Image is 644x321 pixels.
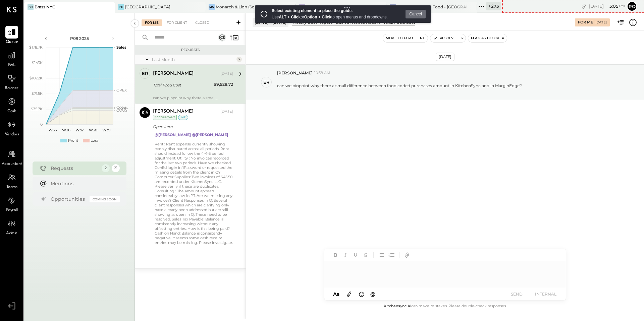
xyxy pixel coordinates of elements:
button: Ro [627,1,637,12]
span: 10:38 AM [314,70,330,76]
text: W38 [89,128,97,132]
span: Teams [6,184,17,190]
button: INTERNAL [532,290,559,299]
text: COGS [116,108,127,113]
button: Aa [331,291,342,298]
text: $107.2K [30,76,43,80]
div: Closed [192,19,213,26]
span: @ [370,291,376,297]
div: BN [28,4,34,10]
a: P&L [0,49,23,68]
text: W37 [75,128,84,132]
div: For Me [578,20,593,25]
div: Rent : Rent expense currently showing evenly distributed across all periods. Rent should instead ... [155,142,233,245]
div: EH [118,4,124,10]
div: For Me [142,19,162,26]
a: Cash [0,95,23,115]
div: M& [209,4,215,10]
a: Queue [0,26,23,45]
div: Mentions [51,180,116,187]
button: SEND [503,290,530,299]
button: Move to for client [383,34,428,42]
button: Italic [341,251,350,259]
text: $35.7K [31,107,43,111]
text: $71.5K [32,91,43,96]
div: [PERSON_NAME] [153,108,194,115]
div: Accountant [153,115,177,120]
div: can we pinpoint why there a small difference between food coded purchases amount in KitchenSync a... [153,95,233,100]
a: Payroll [0,194,23,213]
span: a [336,291,339,297]
div: Tros Greek Street Food - [GEOGRAPHIC_DATA] [397,4,467,10]
div: Yasemi (Soirée Hospitality Group) [306,4,373,10]
div: [PERSON_NAME] [153,70,194,77]
div: Coming Soon [90,196,120,202]
div: TG [390,4,396,10]
text: Labor [116,106,126,110]
button: Resolve [430,34,459,42]
div: [DATE] [589,3,625,9]
text: $178.7K [29,45,43,50]
div: Opportunities [51,196,86,202]
div: er [142,70,148,77]
span: Balance [5,85,19,91]
div: Loss [91,138,98,143]
button: Underline [351,251,360,259]
div: $9,528.72 [214,81,233,88]
span: Accountant [2,161,22,167]
text: OPEX [116,88,127,92]
button: Cancel [406,10,426,18]
div: 21 [112,164,120,172]
div: int [178,115,188,120]
button: Flag as Blocker [468,34,507,42]
a: Teams [0,171,23,190]
a: Admin [0,217,23,237]
span: Queue [6,39,18,45]
button: Unordered List [377,251,386,259]
div: Open Item [153,123,231,130]
text: Sales [116,45,126,50]
div: can we pinpoint why there a small difference between food coded purchases amount in KitchenSync a... [277,83,522,88]
div: For Client [163,19,191,26]
div: Y( [299,4,305,10]
span: Admin [6,231,17,237]
strong: @[PERSON_NAME] [155,132,191,137]
span: Vendors [5,132,19,138]
div: Last Month [152,57,235,62]
div: 2 [102,164,110,172]
div: [DATE] [220,109,233,114]
div: [DATE] [436,53,454,61]
div: [DATE] [595,20,607,25]
text: W39 [102,128,110,132]
text: W35 [49,128,57,132]
div: [GEOGRAPHIC_DATA] [125,4,170,10]
text: 0 [40,122,43,127]
div: [DATE] [220,71,233,76]
div: [DATE] - [DATE] [253,18,288,26]
div: P09 2025 [51,36,108,41]
span: Payroll [6,207,18,213]
div: Requests [138,48,242,52]
button: @ [368,290,378,298]
div: Requests [51,165,98,172]
div: Monarch & Lion (Soirée Hospitality Group) [216,4,286,10]
div: er [263,79,270,85]
button: Bold [331,251,340,259]
text: Occu... [116,105,128,110]
text: W36 [62,128,70,132]
div: Brass NYC [35,4,55,10]
div: 2 [236,57,242,62]
button: Add URL [403,251,412,259]
div: + 273 [486,2,501,10]
div: Total Food Cost [153,82,212,88]
div: copy link [581,3,587,10]
button: Ordered List [387,251,396,259]
span: Cash [7,109,16,115]
div: Profit [68,138,78,143]
text: $143K [32,60,43,65]
strong: @[PERSON_NAME] [192,132,228,137]
a: Accountant [0,148,23,167]
span: P&L [8,62,16,68]
a: Balance [0,72,23,91]
button: Strikethrough [361,251,370,259]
